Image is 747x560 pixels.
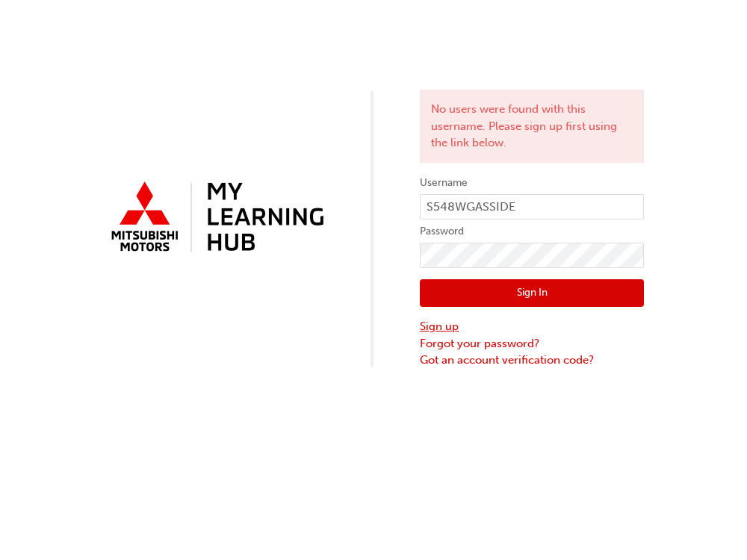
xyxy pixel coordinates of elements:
[420,318,644,335] a: Sign up
[420,194,644,220] input: Username
[420,352,644,369] a: Got an account verification code?
[420,90,644,163] div: No users were found with this username. Please sign up first using the link below.
[103,175,327,261] img: mmal
[420,223,644,240] label: Password
[420,335,644,352] a: Forgot your password?
[420,174,644,192] label: Username
[420,279,644,308] button: Sign In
